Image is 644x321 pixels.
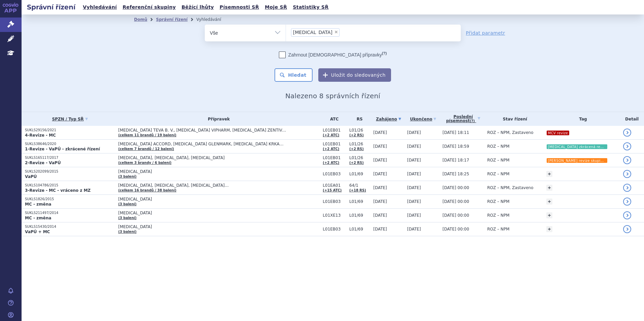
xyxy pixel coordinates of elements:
span: ROZ – NPM [487,144,509,149]
th: Stav řízení [484,112,543,126]
span: ROZ – NPM [487,227,509,231]
a: (3 balení) [118,175,136,178]
span: L01/26 [349,155,370,160]
a: Referenční skupiny [121,3,178,12]
label: Zahrnout [DEMOGRAPHIC_DATA] přípravky [279,51,387,58]
strong: 1-Revize - VaPÚ - zkrácené řízení [25,147,100,151]
span: [DATE] [407,199,421,204]
a: Běžící lhůty [180,3,216,12]
a: (+2 RS) [349,133,364,137]
a: + [546,185,552,191]
a: (+2 RS) [349,147,364,151]
span: [DATE] [407,130,421,135]
a: Ukončeno [407,114,439,124]
span: [DATE] [373,199,387,204]
a: detail [623,170,631,178]
span: [DATE] 00:00 [443,213,469,218]
th: ATC [319,112,346,126]
a: (+2 ATC) [323,161,339,165]
a: + [546,212,552,218]
span: [DATE] [407,185,421,190]
span: ROZ – NPM, Zastaveno [487,185,533,190]
a: (3 balení) [118,230,136,234]
span: ROZ – NPM [487,213,509,218]
span: L01EB01 [323,155,346,160]
p: SUKLS38646/2020 [25,142,115,146]
p: SUKLS15430/2014 [25,224,115,229]
p: SUKLS1826/2015 [25,197,115,202]
strong: 2-Revize - VaPÚ [25,160,61,165]
span: [DATE] [373,172,387,176]
a: detail [623,198,631,206]
li: Vyhledávání [196,14,230,25]
span: L01EB01 [323,142,346,146]
span: × [334,30,338,34]
a: SPZN / Typ SŘ [25,114,115,124]
span: L01EB03 [323,227,346,231]
span: [DATE] [407,144,421,149]
p: SUKLS104786/2015 [25,183,115,188]
p: SUKLS29156/2021 [25,128,115,133]
span: [DATE] [373,213,387,218]
span: [DATE] [407,213,421,218]
span: [DATE] [407,172,421,176]
a: (3 balení) [118,202,136,206]
span: [DATE] [373,227,387,231]
a: detail [623,129,631,137]
a: detail [623,211,631,219]
i: [PERSON_NAME] revize skupiny [MEDICAL_DATA] [547,158,607,163]
span: [MEDICAL_DATA], [MEDICAL_DATA], [MEDICAL_DATA]… [118,183,287,188]
span: [MEDICAL_DATA] ACCORD, [MEDICAL_DATA] GLENMARK, [MEDICAL_DATA] KRKA… [118,142,287,146]
span: L01/69 [349,172,370,176]
span: L01XE13 [323,213,346,218]
i: MCV revize [547,131,570,135]
span: [DATE] [373,158,387,163]
button: Hledat [275,68,313,82]
a: (+18 RS) [349,188,366,192]
span: L01/26 [349,128,370,133]
span: L01/69 [349,227,370,231]
span: ROZ – NPM [487,199,509,204]
span: L01EA01 [323,183,346,188]
span: 64/1 [349,183,370,188]
a: (+2 RS) [349,161,364,165]
a: (+2 ATC) [323,133,339,137]
a: detail [623,225,631,233]
a: Statistiky SŘ [291,3,330,12]
th: RS [346,112,370,126]
th: Detail [620,112,644,126]
p: SUKLS202099/2015 [25,169,115,174]
p: SUKLS211497/2014 [25,211,115,215]
a: Poslednípísemnost(?) [443,112,484,126]
a: (celkem 16 brandů / 38 balení) [118,188,176,192]
span: ROZ – NPM [487,158,509,163]
span: L01EB03 [323,172,346,176]
span: [MEDICAL_DATA], [MEDICAL_DATA], [MEDICAL_DATA] [118,155,287,160]
strong: VaPÚ + MC [25,229,50,234]
a: + [546,171,552,177]
a: + [546,199,552,205]
a: Zahájeno [373,114,404,124]
span: [MEDICAL_DATA] [293,30,332,35]
span: [DATE] 18:11 [443,130,469,135]
th: Tag [543,112,620,126]
span: L01/69 [349,199,370,204]
span: [DATE] 00:00 [443,199,469,204]
a: + [546,226,552,232]
span: [DATE] [373,144,387,149]
span: [DATE] 18:59 [443,144,469,149]
strong: MC - změna [25,202,51,207]
span: L01EB01 [323,128,346,133]
span: [DATE] 18:25 [443,172,469,176]
span: [DATE] 18:17 [443,158,469,163]
th: Přípravek [115,112,319,126]
span: L01EB03 [323,199,346,204]
strong: VaPÚ [25,174,37,179]
span: L01/69 [349,213,370,218]
a: (+2 ATC) [323,147,339,151]
a: Domů [134,17,147,22]
span: Nalezeno 8 správních řízení [285,92,380,100]
span: [MEDICAL_DATA] TEVA B. V., [MEDICAL_DATA] VIPHARM, [MEDICAL_DATA] ZENTIVA… [118,128,287,133]
a: Moje SŘ [263,3,289,12]
strong: 3-Revize - MC - vráceno z MZ [25,188,91,193]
